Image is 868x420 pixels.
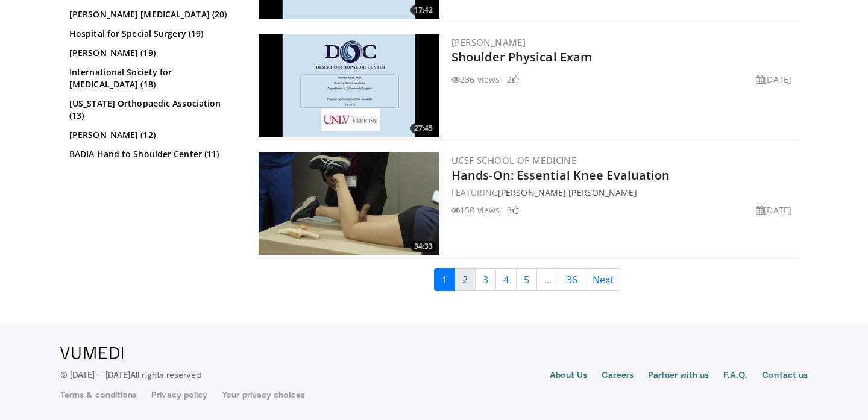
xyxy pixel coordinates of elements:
[550,369,588,383] a: About Us
[451,73,500,86] li: 236 views
[648,369,709,383] a: Partner with us
[410,241,436,252] span: 34:33
[259,152,439,255] img: 431cef73-04ef-4f00-a2ac-8535c8c1afec.300x170_q85_crop-smart_upscale.jpg
[762,369,808,383] a: Contact us
[410,5,436,16] span: 17:42
[259,34,439,137] img: e9da5fd7-41db-43b3-bdba-40d580a3b3ae.300x170_q85_crop-smart_upscale.jpg
[498,187,566,198] a: [PERSON_NAME]
[451,167,670,183] a: Hands-On: Essential Knee Evaluation
[451,154,576,166] a: UCSF School of Medicine
[222,389,304,401] a: Your privacy choices
[516,268,537,291] a: 5
[130,369,201,380] span: All rights reserved
[69,66,235,90] a: International Society for [MEDICAL_DATA] (18)
[69,129,235,141] a: [PERSON_NAME] (12)
[568,187,637,198] a: [PERSON_NAME]
[451,49,592,65] a: Shoulder Physical Exam
[475,268,496,291] a: 3
[69,8,235,20] a: [PERSON_NAME] [MEDICAL_DATA] (20)
[756,73,791,86] li: [DATE]
[69,28,235,40] a: Hospital for Special Surgery (19)
[256,268,799,291] nav: Search results pages
[69,98,235,122] a: [US_STATE] Orthopaedic Association (13)
[60,389,137,401] a: Terms & conditions
[585,268,621,291] a: Next
[151,389,207,401] a: Privacy policy
[69,148,235,160] a: BADIA Hand to Shoulder Center (11)
[507,204,519,216] li: 3
[259,34,439,137] a: 27:45
[451,186,796,199] div: FEATURING ,
[454,268,476,291] a: 2
[410,123,436,134] span: 27:45
[451,36,526,48] a: [PERSON_NAME]
[60,347,124,359] img: VuMedi Logo
[259,152,439,255] a: 34:33
[69,47,235,59] a: [PERSON_NAME] (19)
[602,369,634,383] a: Careers
[723,369,747,383] a: F.A.Q.
[507,73,519,86] li: 2
[559,268,585,291] a: 36
[434,268,455,291] a: 1
[60,369,201,381] p: © [DATE] – [DATE]
[495,268,517,291] a: 4
[451,204,500,216] li: 158 views
[756,204,791,216] li: [DATE]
